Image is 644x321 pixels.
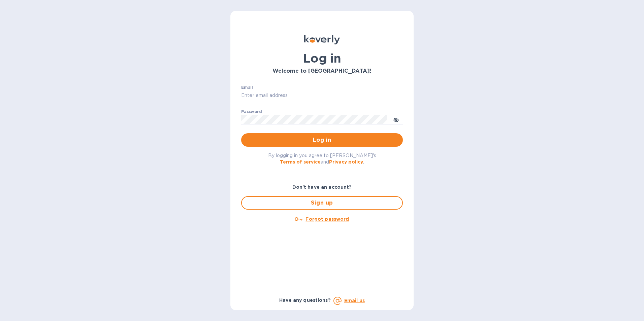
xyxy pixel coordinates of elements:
[241,51,403,65] h1: Log in
[292,184,352,190] b: Don't have an account?
[389,113,403,126] button: toggle password visibility
[268,153,376,165] span: By logging in you agree to [PERSON_NAME]'s and .
[247,199,397,207] span: Sign up
[241,133,403,147] button: Log in
[280,159,321,165] a: Terms of service
[344,298,365,303] a: Email us
[241,196,403,210] button: Sign up
[241,68,403,74] h3: Welcome to [GEOGRAPHIC_DATA]!
[241,91,403,101] input: Enter email address
[305,216,349,222] u: Forgot password
[241,85,253,90] label: Email
[329,159,363,165] a: Privacy policy
[247,136,397,144] span: Log in
[241,110,262,114] label: Password
[279,297,331,303] b: Have any questions?
[304,35,340,44] img: Koverly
